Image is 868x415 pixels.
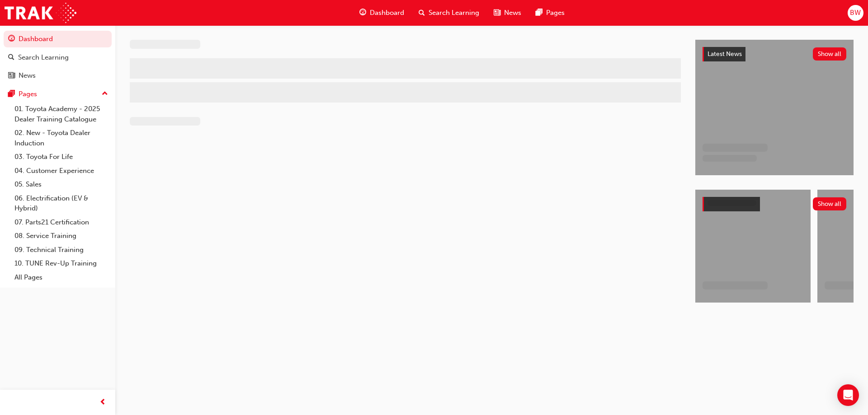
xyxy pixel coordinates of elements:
[4,86,112,103] button: Pages
[102,88,108,100] span: up-icon
[813,47,847,61] button: Show all
[11,164,112,178] a: 04. Customer Experience
[352,4,411,22] a: guage-iconDashboard
[4,67,112,84] a: News
[11,177,112,191] a: 05. Sales
[11,215,112,229] a: 07. Parts21 Certification
[486,4,528,22] a: news-iconNews
[411,4,486,22] a: search-iconSearch Learning
[504,8,521,18] span: News
[8,54,14,62] span: search-icon
[429,8,479,18] span: Search Learning
[370,8,404,18] span: Dashboard
[11,150,112,164] a: 03. Toyota For Life
[528,4,572,22] a: pages-iconPages
[11,243,112,257] a: 09. Technical Training
[708,50,742,58] span: Latest News
[11,270,112,284] a: All Pages
[8,90,15,98] span: pages-icon
[4,31,112,47] a: Dashboard
[11,256,112,270] a: 10. TUNE Rev-Up Training
[18,52,69,63] div: Search Learning
[19,89,37,99] div: Pages
[11,102,112,126] a: 01. Toyota Academy - 2025 Dealer Training Catalogue
[19,70,36,81] div: News
[11,126,112,150] a: 02. New - Toyota Dealer Induction
[359,7,366,19] span: guage-icon
[850,8,861,18] span: BW
[703,47,846,61] a: Latest NewsShow all
[8,72,15,80] span: news-icon
[8,35,15,43] span: guage-icon
[4,49,112,66] a: Search Learning
[99,397,106,408] span: prev-icon
[419,7,425,19] span: search-icon
[5,3,76,23] img: Trak
[546,8,565,18] span: Pages
[494,7,500,19] span: news-icon
[4,29,112,86] button: DashboardSearch LearningNews
[813,197,847,210] button: Show all
[703,197,846,211] a: Show all
[11,191,112,215] a: 06. Electrification (EV & Hybrid)
[837,384,859,406] div: Open Intercom Messenger
[848,5,863,21] button: BW
[536,7,542,19] span: pages-icon
[11,229,112,243] a: 08. Service Training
